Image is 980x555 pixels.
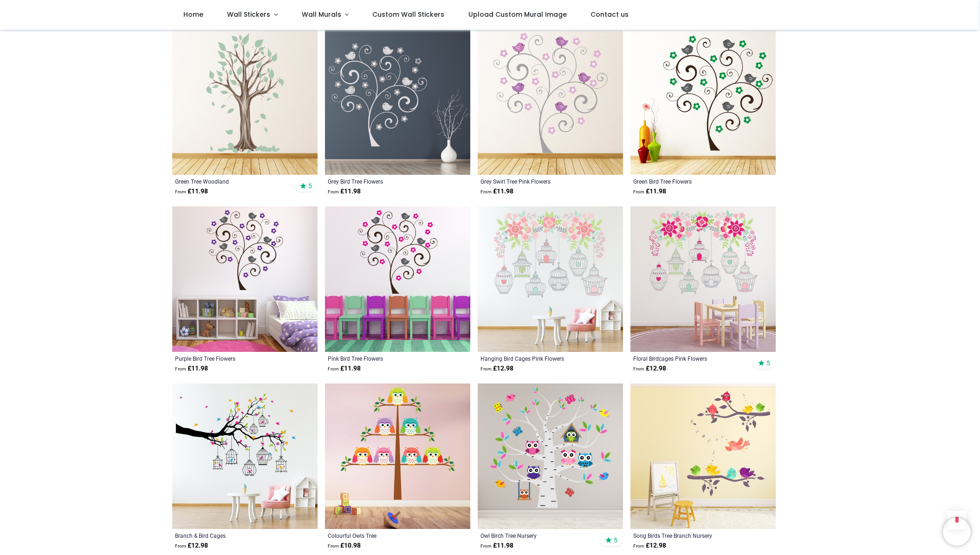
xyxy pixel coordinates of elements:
span: From [633,543,644,548]
strong: £ 12.98 [480,364,513,373]
iframe: Brevo live chat [943,518,971,546]
span: From [175,543,186,548]
span: From [633,189,644,194]
span: Custom Wall Stickers [372,10,444,19]
strong: £ 11.98 [175,187,208,196]
img: Purple Bird Tree Flowers Wall Sticker [172,206,318,352]
strong: £ 10.98 [328,541,361,550]
span: From [480,189,492,194]
img: Green Bird Tree Flowers Wall Sticker [630,29,776,175]
img: Song Birds Tree Branch Nursery Wall Sticker [630,383,776,529]
strong: £ 12.98 [175,541,208,550]
span: Home [183,10,203,19]
img: Hanging Bird Cages Pink Flowers Wall Sticker [478,206,623,352]
a: Grey Swirl Tree Pink Flowers [480,178,592,185]
span: From [175,366,186,371]
a: Floral Birdcages Pink Flowers [633,355,745,362]
span: Wall Stickers [227,10,270,19]
span: Wall Murals [302,10,341,19]
img: Owl Birch Tree Nursery Wall Sticker [478,383,623,529]
a: Purple Bird Tree Flowers [175,355,287,362]
img: Colourful Owls Tree Wall Sticker [325,383,470,529]
span: From [328,189,339,194]
span: Contact us [591,10,629,19]
span: From [480,543,492,548]
a: Owl Birch Tree Nursery [480,532,592,539]
strong: £ 11.98 [175,364,208,373]
img: Grey Swirl Tree Pink Flowers Wall Sticker [478,29,623,175]
span: From [480,366,492,371]
span: From [175,189,186,194]
a: Green Bird Tree Flowers [633,178,745,185]
span: 5 [308,182,312,190]
span: Upload Custom Mural Image [468,10,567,19]
img: Grey Bird Tree Flowers Wall Sticker [325,29,470,175]
img: Pink Bird Tree Flowers Wall Sticker [325,206,470,352]
a: Green Tree Woodland [175,178,287,185]
strong: £ 11.98 [480,541,513,550]
strong: £ 11.98 [633,187,666,196]
a: Grey Bird Tree Flowers [328,178,440,185]
span: From [328,366,339,371]
a: Pink Bird Tree Flowers [328,355,440,362]
span: From [328,543,339,548]
strong: £ 11.98 [328,364,361,373]
a: Branch & Bird Cages [175,532,287,539]
a: Hanging Bird Cages Pink Flowers [480,355,592,362]
a: Song Birds Tree Branch Nursery [633,532,745,539]
strong: £ 11.98 [480,187,513,196]
img: Green Tree Woodland Wall Sticker [172,29,318,175]
img: Branch & Bird Cages Wall Sticker [172,383,318,529]
img: Floral Birdcages Pink Flowers Wall Sticker [630,206,776,352]
strong: £ 12.98 [633,541,666,550]
span: From [633,366,644,371]
strong: £ 12.98 [633,364,666,373]
span: 5 [614,536,617,544]
span: 5 [766,359,770,367]
a: Colourful Owls Tree [328,532,440,539]
strong: £ 11.98 [328,187,361,196]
